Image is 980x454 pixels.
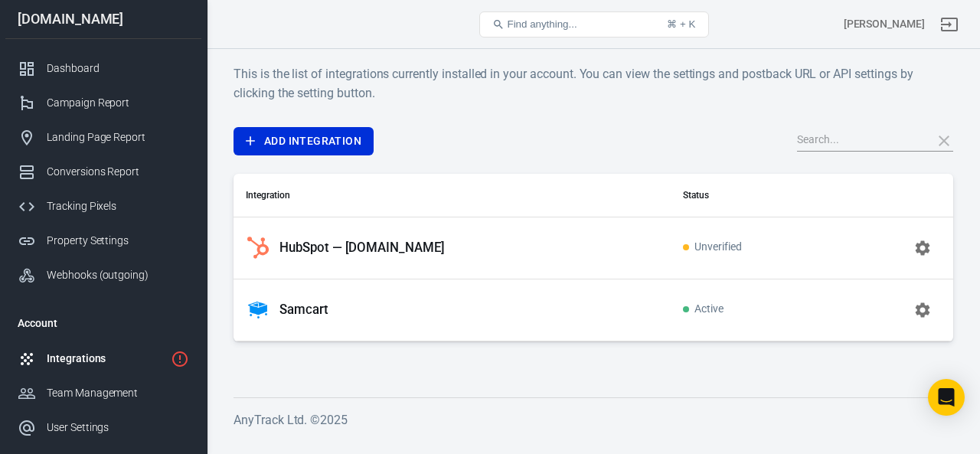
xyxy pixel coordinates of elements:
[479,11,709,38] button: Find anything...⌘ + K
[47,385,189,401] div: Team Management
[234,127,374,155] a: Add Integration
[234,410,953,430] h6: AnyTrack Ltd. © 2025
[47,351,165,367] div: Integrations
[508,18,577,30] span: Find anything...
[667,18,695,30] div: ⌘ + K
[234,174,671,217] th: Integration
[247,237,269,260] img: HubSpot — chrisgmorrison.com
[5,224,201,258] a: Property Settings
[171,350,189,368] svg: 1 networks not verified yet
[246,298,270,322] img: Samcart
[47,129,189,145] div: Landing Page Report
[47,198,189,214] div: Tracking Pixels
[47,420,189,436] div: User Settings
[47,233,189,249] div: Property Settings
[5,120,201,155] a: Landing Page Report
[5,410,201,445] a: User Settings
[5,258,201,292] a: Webhooks (outgoing)
[47,164,189,180] div: Conversions Report
[5,305,201,341] li: Account
[683,303,724,316] span: Active
[234,64,953,103] h6: This is the list of integrations currently installed in your account. You can view the settings a...
[279,302,328,318] p: Samcart
[5,341,201,376] a: Integrations
[47,267,189,283] div: Webhooks (outgoing)
[279,240,445,256] p: HubSpot — [DOMAIN_NAME]
[928,379,965,416] div: Open Intercom Messenger
[683,241,742,254] span: Unverified
[844,16,925,32] div: Account id: 4Eae67Et
[5,51,201,86] a: Dashboard
[47,60,189,77] div: Dashboard
[5,376,201,410] a: Team Management
[5,189,201,224] a: Tracking Pixels
[797,131,920,151] input: Search...
[5,86,201,120] a: Campaign Report
[5,155,201,189] a: Conversions Report
[931,6,968,43] a: Sign out
[5,12,201,26] div: [DOMAIN_NAME]
[47,95,189,111] div: Campaign Report
[671,174,833,217] th: Status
